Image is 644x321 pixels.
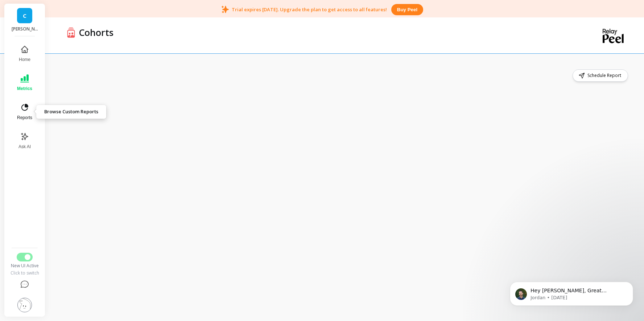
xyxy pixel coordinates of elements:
p: Trial expires [DATE]. Upgrade the plan to get access to all features! [232,6,387,13]
button: Help [10,276,40,293]
span: C [23,12,26,20]
div: Click to switch [10,270,40,276]
button: Switch to Legacy UI [17,253,33,261]
button: Metrics [13,70,37,96]
button: Schedule Report [573,69,628,82]
p: Cann [12,26,38,32]
span: Reports [17,115,32,121]
p: Message from Jordan, sent 4d ago [32,28,125,34]
button: Ask AI [13,128,37,154]
span: Schedule Report [587,72,623,79]
button: Settings [10,293,40,317]
img: header icon [67,27,75,37]
img: profile picture [17,298,32,312]
button: Home [13,41,37,67]
div: New UI Active [10,263,40,269]
span: Ask AI [18,144,31,150]
p: Cohorts [79,26,113,38]
span: Home [19,57,30,62]
span: Metrics [17,86,32,92]
span: Hey [PERSON_NAME], Great meeting you [DATE]! A few notes: [PERSON_NAME] subscription data I just ... [32,21,125,215]
iframe: Intercom notifications message [499,267,644,317]
button: Reports [13,99,37,125]
button: Buy peel [391,4,423,15]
